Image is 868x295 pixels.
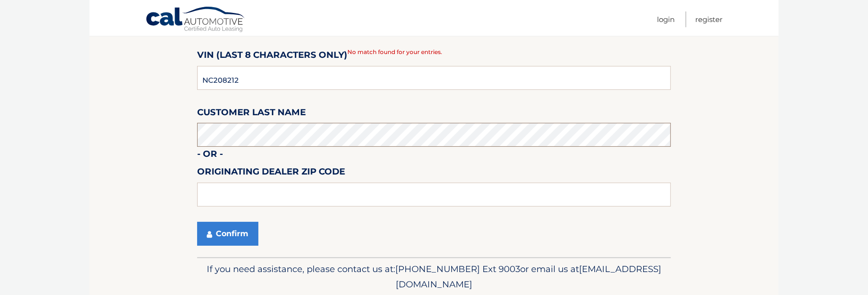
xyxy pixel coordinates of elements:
[657,11,675,27] a: Login
[203,262,665,292] p: If you need assistance, please contact us at: or email us at
[197,147,223,164] label: - or -
[197,105,306,123] label: Customer Last Name
[347,48,442,55] span: No match found for your entries.
[145,6,246,34] a: Cal Automotive
[395,263,520,274] span: [PHONE_NUMBER] Ext 9003
[695,11,723,27] a: Register
[197,222,258,246] button: Confirm
[197,48,347,66] label: VIN (last 8 characters only)
[197,164,345,182] label: Originating Dealer Zip Code
[396,263,661,290] span: [EMAIL_ADDRESS][DOMAIN_NAME]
